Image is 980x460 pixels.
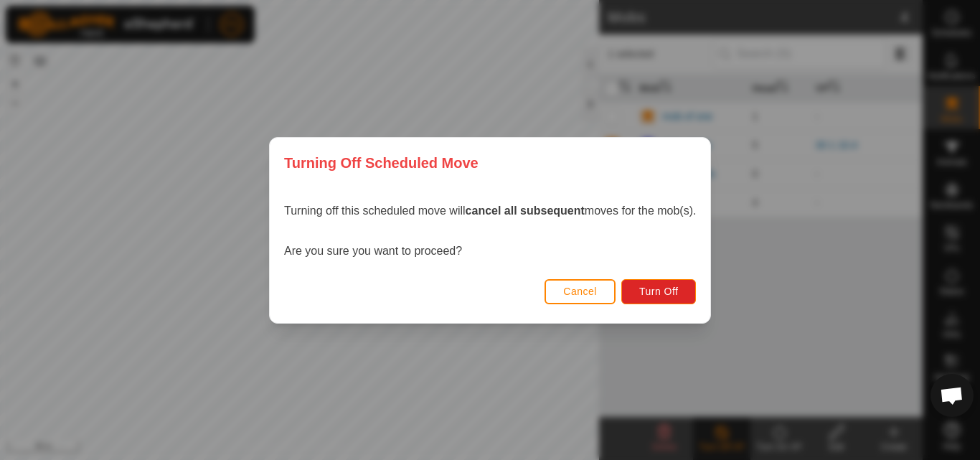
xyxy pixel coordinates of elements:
div: Open chat [930,374,974,417]
span: Cancel [563,286,597,297]
button: Cancel [545,278,616,304]
span: Turn Off [639,286,679,297]
p: Are you sure you want to proceed? [284,243,696,260]
span: Turning Off Scheduled Move [284,152,479,174]
p: Turning off this scheduled move will moves for the mob(s). [284,202,696,220]
strong: cancel all subsequent [465,205,584,217]
button: Turn Off [621,278,697,304]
